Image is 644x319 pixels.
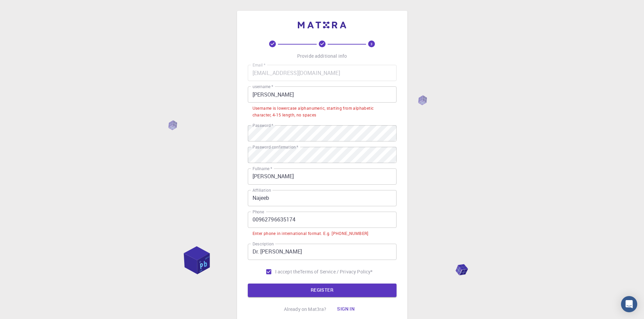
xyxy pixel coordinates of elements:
[371,42,373,46] text: 3
[253,230,368,237] div: Enter phone in international format. E.g. [PHONE_NUMBER]
[253,241,274,247] label: Description
[253,84,273,89] label: username
[253,144,298,150] label: Password confirmation
[253,209,264,215] label: Phone
[297,53,347,59] p: Provide additional info
[253,123,273,128] label: Password
[275,268,300,275] span: I accept the
[253,166,272,171] label: Fullname
[253,62,265,68] label: Email
[253,105,392,118] div: Username is lowercase alphanumeric, starting from alphabetic character, 4-15 length, no spaces
[248,284,397,297] button: REGISTER
[300,268,373,275] a: Terms of Service / Privacy Policy*
[621,296,637,312] div: Open Intercom Messenger
[332,302,360,316] button: Sign in
[284,306,327,313] p: Already on Mat3ra?
[253,187,271,193] label: Affiliation
[300,268,373,275] p: Terms of Service / Privacy Policy *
